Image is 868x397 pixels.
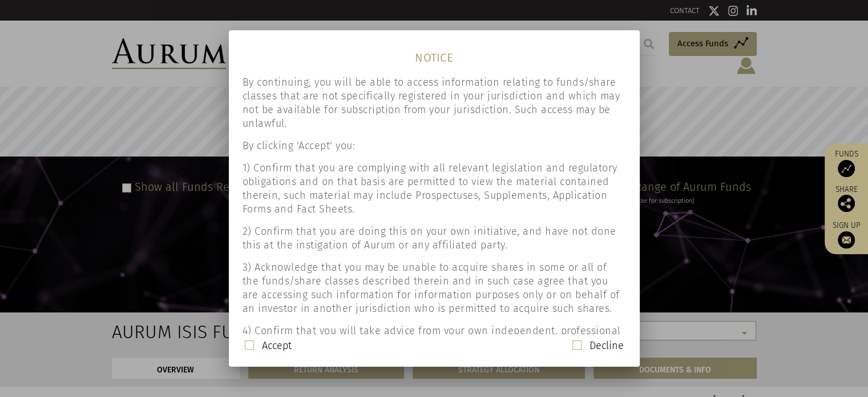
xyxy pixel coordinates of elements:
img: Access Funds [838,160,855,177]
label: Accept [262,339,292,352]
p: By continuing, you will be able to access information relating to funds/share classes that are no... [243,75,626,130]
label: Decline [590,339,624,352]
img: Sign up to our newsletter [838,231,855,248]
p: 2) Confirm that you are doing this on your own initiative, and have not done this at the instigat... [243,224,626,252]
img: Share this post [838,195,855,212]
a: Funds [830,149,862,177]
p: 4) Confirm that you will take advice from your own independent, professional financial advisers b... [243,324,626,379]
p: 1) Confirm that you are complying with all relevant legislation and regulatory obligations and on... [243,161,626,216]
div: Share [830,186,862,212]
p: 3) Acknowledge that you may be unable to acquire shares in some or all of the funds/share classes... [243,260,626,315]
h1: NOTICE [229,39,640,67]
a: Sign up [830,220,862,248]
p: By clicking 'Accept' you: [243,139,626,153]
